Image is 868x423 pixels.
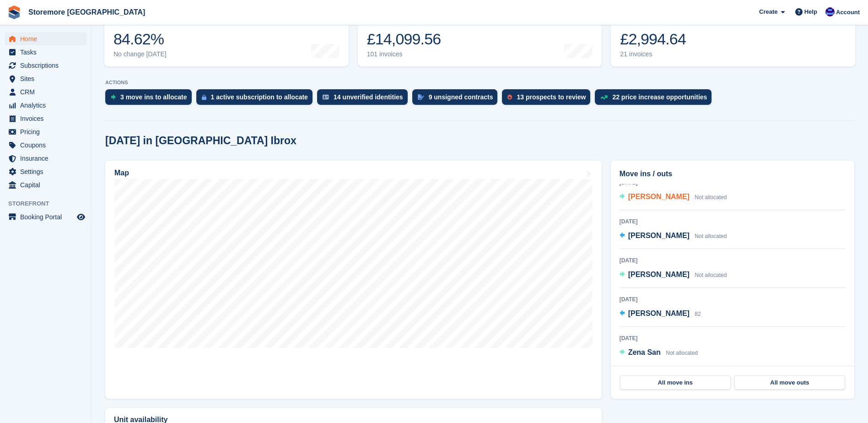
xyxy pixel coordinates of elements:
img: prospect-51fa495bee0391a8d652442698ab0144808aea92771e9ea1ae160a38d050c398.svg [507,94,512,100]
a: menu [5,99,86,112]
span: [PERSON_NAME] [628,193,690,201]
div: [DATE] [620,217,846,226]
span: Analytics [20,99,75,112]
a: menu [5,125,86,138]
span: [PERSON_NAME] [628,232,690,239]
span: Subscriptions [20,59,75,72]
a: menu [5,179,86,191]
span: Home [20,33,75,45]
span: Pricing [20,125,75,138]
span: Coupons [20,139,75,152]
div: 84.62% [113,30,167,49]
a: menu [5,33,86,45]
a: Month-to-date sales £14,099.56 101 invoices [358,8,602,66]
span: Storefront [8,199,91,208]
a: menu [5,152,86,165]
div: No change [DATE] [113,50,167,58]
h2: Map [114,169,129,177]
span: Tasks [20,46,75,59]
img: active_subscription_to_allocate_icon-d502201f5373d7db506a760aba3b589e785aa758c864c3986d89f69b8ff3... [202,94,206,100]
a: menu [5,59,86,72]
span: Create [759,7,777,16]
a: [PERSON_NAME] Not allocated [620,230,727,242]
img: stora-icon-8386f47178a22dfd0bd8f6a31ec36ba5ce8667c1dd55bd0f319d3a0aa187defe.svg [7,5,21,19]
a: 9 unsigned contracts [412,89,502,109]
span: Insurance [20,152,75,165]
a: 13 prospects to review [502,89,595,109]
a: 14 unverified identities [317,89,412,109]
a: All move ins [620,375,731,390]
a: Occupancy 84.62% No change [DATE] [104,8,349,66]
span: Not allocated [695,272,727,278]
a: Preview store [75,211,86,222]
span: 82 [695,311,701,317]
img: move_ins_to_allocate_icon-fdf77a2bb77ea45bf5b3d319d69a93e2d87916cf1d5bf7949dd705db3b84f3ca.svg [111,94,116,100]
div: [DATE] [620,295,846,304]
a: menu [5,139,86,152]
h2: [DATE] in [GEOGRAPHIC_DATA] Ibrox [105,135,297,147]
div: 14 unverified identities [334,93,403,101]
span: Not allocated [695,233,727,239]
img: price_increase_opportunities-93ffe204e8149a01c8c9dc8f82e8f89637d9d84a8eef4429ea346261dce0b2c0.svg [600,95,608,99]
span: Sites [20,72,75,85]
a: menu [5,211,86,223]
a: [PERSON_NAME] 82 [620,308,701,320]
span: [PERSON_NAME] [628,309,690,317]
a: All move outs [734,375,845,390]
span: Settings [20,165,75,178]
a: menu [5,72,86,85]
a: Map [105,161,602,399]
a: Awaiting payment £2,994.64 21 invoices [611,8,855,66]
span: Not allocated [695,194,727,201]
h2: Move ins / outs [620,168,846,179]
div: £14,099.56 [367,30,441,49]
span: Capital [20,179,75,191]
span: Booking Portal [20,211,75,223]
a: [PERSON_NAME] Not allocated [620,191,727,203]
span: [PERSON_NAME] [628,271,690,278]
div: 9 unsigned contracts [429,93,493,101]
span: Zena San [628,348,661,356]
a: [PERSON_NAME] Not allocated [620,269,727,281]
span: CRM [20,86,75,98]
a: Zena San Not allocated [620,347,698,359]
img: Angela [825,7,835,16]
span: Help [804,7,817,16]
div: 21 invoices [620,50,686,58]
div: 13 prospects to review [517,93,586,101]
div: 1 active subscription to allocate [211,93,308,101]
a: menu [5,165,86,178]
a: menu [5,112,86,125]
a: 3 move ins to allocate [105,89,196,109]
span: Account [836,8,860,17]
a: menu [5,86,86,98]
img: contract_signature_icon-13c848040528278c33f63329250d36e43548de30e8caae1d1a13099fd9432cc5.svg [418,94,424,100]
p: ACTIONS [105,80,854,86]
img: verify_identity-adf6edd0f0f0b5bbfe63781bf79b02c33cf7c696d77639b501bdc392416b5a36.svg [323,94,329,100]
div: £2,994.64 [620,30,686,49]
span: Invoices [20,112,75,125]
a: menu [5,46,86,59]
span: Not allocated [666,350,698,356]
div: 3 move ins to allocate [120,93,187,101]
div: 22 price increase opportunities [612,93,707,101]
a: Storemore [GEOGRAPHIC_DATA] [25,5,149,20]
div: [DATE] [620,334,846,342]
div: [DATE] [620,256,846,265]
div: 101 invoices [367,50,441,58]
a: 22 price increase opportunities [595,89,716,109]
a: 1 active subscription to allocate [196,89,317,109]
